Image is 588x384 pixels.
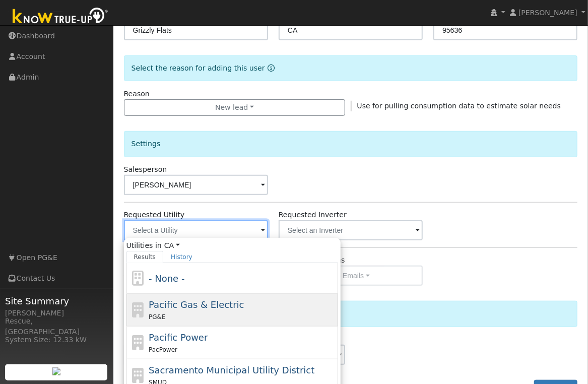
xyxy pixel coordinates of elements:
[149,332,208,343] span: Pacific Power
[279,210,347,220] label: Requested Inverter
[518,9,577,17] span: [PERSON_NAME]
[124,131,578,157] div: Settings
[5,335,108,345] div: System Size: 12.33 kW
[149,365,314,375] span: Sacramento Municipal Utility District
[124,99,346,116] button: New lead
[126,251,164,263] a: Results
[5,294,108,308] span: Site Summary
[124,175,268,195] input: Select a User
[163,251,200,263] a: History
[124,55,578,81] div: Select the reason for adding this user
[8,6,113,28] img: Know True-Up
[124,210,185,220] label: Requested Utility
[124,89,150,99] label: Reason
[5,316,108,337] div: Rescue, [GEOGRAPHIC_DATA]
[164,240,180,251] a: CA
[357,102,561,110] span: Use for pulling consumption data to estimate solar needs
[124,220,268,240] input: Select a Utility
[126,240,338,251] span: Utilities in
[149,313,165,321] span: PG&E
[5,308,108,318] div: [PERSON_NAME]
[149,346,177,353] span: PacPower
[52,367,60,375] img: retrieve
[149,299,244,310] span: Pacific Gas & Electric
[149,273,184,284] span: - None -
[265,64,275,72] a: Reason for new user
[279,220,423,240] input: Select an Inverter
[124,301,578,327] div: Actions
[124,164,167,175] label: Salesperson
